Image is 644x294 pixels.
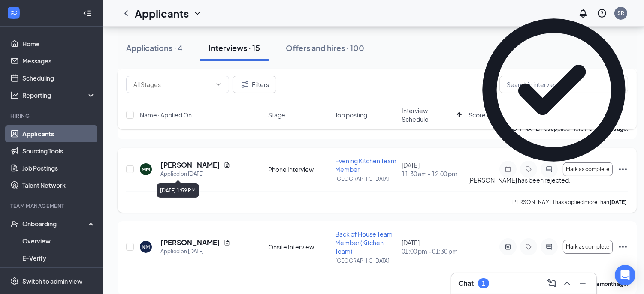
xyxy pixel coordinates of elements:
div: Open Intercom Messenger [615,265,635,285]
a: E-Verify [22,249,96,267]
svg: WorkstreamLogo [9,9,18,17]
svg: Analysis [10,91,19,99]
span: Back of House Team Member (Kitchen Team) [335,230,393,255]
span: Job posting [335,111,367,119]
svg: Document [224,162,230,168]
div: Onsite Interview [268,243,330,251]
div: Applications · 4 [126,42,183,53]
a: Home [22,35,96,52]
span: 11:30 am - 12:00 pm [402,169,463,178]
div: MM [142,166,150,173]
div: 1 [482,280,485,287]
span: Name · Applied On [140,111,192,119]
div: Reporting [22,91,96,99]
div: Applied on [DATE] [160,170,230,178]
a: Onboarding Documents [22,267,96,284]
div: [DATE] [402,161,463,178]
svg: ChevronUp [562,278,572,288]
div: Applied on [DATE] [160,247,230,256]
div: Switch to admin view [22,277,82,285]
div: Offers and hires · 100 [286,42,364,53]
p: [GEOGRAPHIC_DATA] [335,257,397,264]
div: Team Management [10,202,94,210]
div: [DATE] 1:59 PM [157,183,199,198]
svg: Ellipses [618,242,628,252]
button: ChevronUp [560,276,574,290]
a: Talent Network [22,177,96,194]
svg: ChevronLeft [121,8,131,18]
svg: ChevronDown [215,81,222,88]
svg: ChevronDown [192,8,203,18]
h5: [PERSON_NAME] [160,160,220,170]
div: Phone Interview [268,165,330,174]
div: NM [142,243,150,251]
svg: ComposeMessage [547,278,557,288]
div: Interviews · 15 [209,42,260,53]
span: Evening Kitchen Team Member [335,157,396,173]
h5: [PERSON_NAME] [160,238,220,247]
div: [PERSON_NAME] has been rejected. [468,176,571,185]
button: ComposeMessage [545,276,559,290]
a: Scheduling [22,69,96,87]
a: Messages [22,52,96,69]
svg: ActiveNote [503,243,513,250]
span: 01:00 pm - 01:30 pm [402,247,463,255]
div: [DATE] [402,238,463,255]
button: Filter Filters [233,76,276,93]
svg: CheckmarkCircle [468,4,640,176]
svg: Collapse [83,9,91,18]
svg: Minimize [577,278,588,288]
p: [PERSON_NAME] has applied more than . [511,198,628,206]
svg: ArrowUp [454,110,464,120]
svg: Settings [10,277,19,285]
div: Onboarding [22,219,88,228]
svg: Document [224,239,230,246]
p: [GEOGRAPHIC_DATA] [335,175,397,183]
span: Interview Schedule [402,106,453,123]
a: Job Postings [22,159,96,177]
button: Minimize [576,276,590,290]
b: [DATE] [609,199,627,205]
h3: Chat [458,279,474,288]
svg: Tag [523,243,534,250]
a: Overview [22,232,96,249]
svg: UserCheck [10,219,19,228]
svg: Filter [240,79,250,90]
svg: ActiveChat [544,243,554,250]
span: Stage [268,111,285,119]
b: a month ago [596,281,627,287]
h1: Applicants [135,6,189,21]
a: Sourcing Tools [22,142,96,159]
input: All Stages [133,80,212,89]
span: Mark as complete [566,244,609,250]
button: Mark as complete [563,240,613,254]
a: Applicants [22,125,96,142]
div: Hiring [10,112,94,120]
